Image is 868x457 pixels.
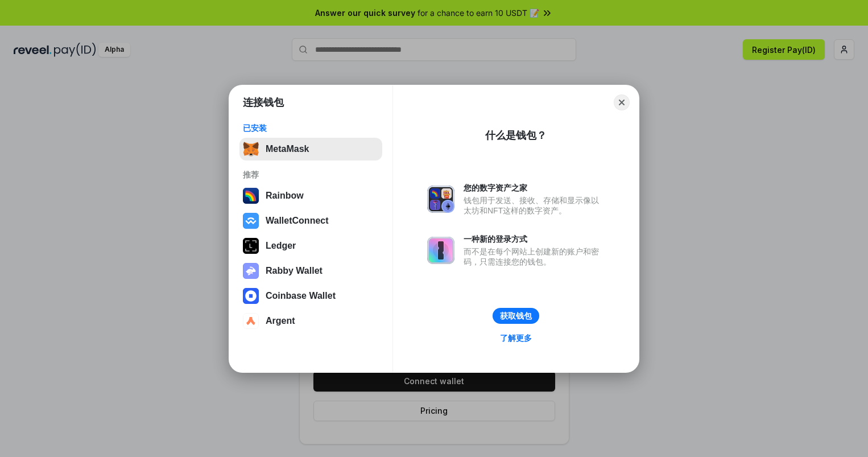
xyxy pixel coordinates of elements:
div: 而不是在每个网站上创建新的账户和密码，只需连接您的钱包。 [464,246,605,267]
img: svg+xml,%3Csvg%20xmlns%3D%22http%3A%2F%2Fwww.w3.org%2F2000%2Fsvg%22%20fill%3D%22none%22%20viewBox... [427,186,454,213]
div: 什么是钱包？ [485,129,547,142]
button: Argent [239,310,382,332]
button: WalletConnect [239,209,382,232]
div: 一种新的登录方式 [464,234,605,244]
div: 已安装 [243,123,379,133]
button: Close [614,94,630,110]
img: svg+xml,%3Csvg%20width%3D%2228%22%20height%3D%2228%22%20viewBox%3D%220%200%2028%2028%22%20fill%3D... [243,288,259,304]
div: Rabby Wallet [266,266,323,276]
a: 了解更多 [493,331,539,345]
div: Ledger [266,241,296,251]
div: MetaMask [266,144,309,154]
div: 您的数字资产之家 [464,183,605,193]
h1: 连接钱包 [243,96,284,109]
button: 获取钱包 [493,308,539,324]
button: Rainbow [239,184,382,207]
div: 钱包用于发送、接收、存储和显示像以太坊和NFT这样的数字资产。 [464,195,605,216]
div: Argent [266,316,295,326]
div: Coinbase Wallet [266,291,336,301]
button: Coinbase Wallet [239,285,382,307]
img: svg+xml,%3Csvg%20xmlns%3D%22http%3A%2F%2Fwww.w3.org%2F2000%2Fsvg%22%20width%3D%2228%22%20height%3... [243,238,259,254]
img: svg+xml,%3Csvg%20fill%3D%22none%22%20height%3D%2233%22%20viewBox%3D%220%200%2035%2033%22%20width%... [243,141,259,157]
div: 推荐 [243,170,379,180]
img: svg+xml,%3Csvg%20xmlns%3D%22http%3A%2F%2Fwww.w3.org%2F2000%2Fsvg%22%20fill%3D%22none%22%20viewBox... [427,237,454,264]
img: svg+xml,%3Csvg%20width%3D%22120%22%20height%3D%22120%22%20viewBox%3D%220%200%20120%20120%22%20fil... [243,188,259,204]
img: svg+xml,%3Csvg%20width%3D%2228%22%20height%3D%2228%22%20viewBox%3D%220%200%2028%2028%22%20fill%3D... [243,213,259,229]
div: 了解更多 [500,333,532,343]
div: 获取钱包 [500,311,532,321]
img: svg+xml,%3Csvg%20xmlns%3D%22http%3A%2F%2Fwww.w3.org%2F2000%2Fsvg%22%20fill%3D%22none%22%20viewBox... [243,263,259,279]
img: svg+xml,%3Csvg%20width%3D%2228%22%20height%3D%2228%22%20viewBox%3D%220%200%2028%2028%22%20fill%3D... [243,313,259,329]
button: Ledger [239,234,382,257]
div: WalletConnect [266,216,329,226]
div: Rainbow [266,191,304,201]
button: Rabby Wallet [239,260,382,282]
button: MetaMask [239,138,382,160]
